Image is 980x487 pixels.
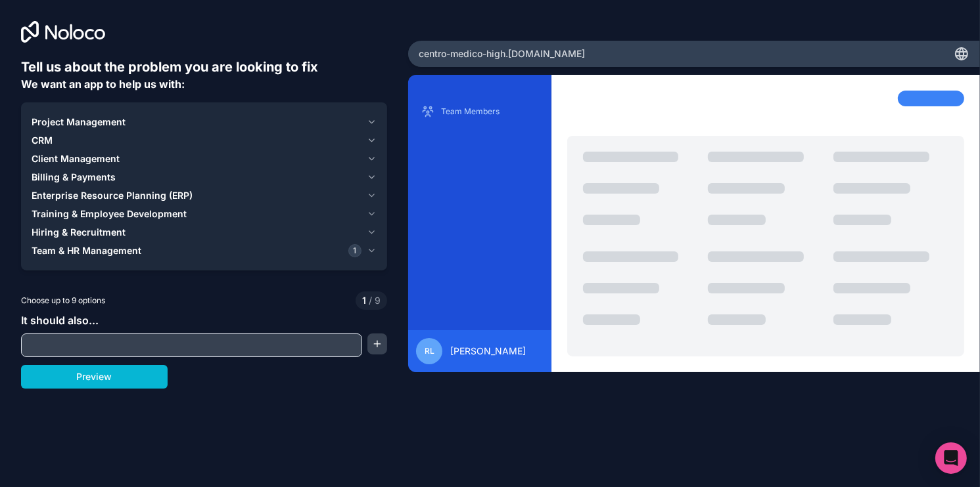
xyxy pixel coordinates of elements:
div: Open Intercom Messenger [935,442,967,474]
span: [PERSON_NAME] [450,345,526,358]
span: centro-medico-high .[DOMAIN_NAME] [419,47,585,60]
h6: Tell us about the problem you are looking to fix [21,58,387,76]
span: Client Management [32,152,120,165]
span: Team & HR Management [32,244,141,257]
button: Project Management [32,113,377,131]
button: Training & Employee Development [32,205,377,223]
button: Hiring & Recruitment [32,223,377,242]
span: Hiring & Recruitment [32,226,126,239]
p: Team Members [441,106,538,117]
span: 1 [348,244,362,257]
button: Billing & Payments [32,168,377,186]
span: Project Management [32,116,126,129]
span: 9 [366,294,381,307]
button: Client Management [32,150,377,168]
span: Choose up to 9 options [21,295,105,307]
span: It should also... [21,314,99,327]
span: Enterprise Resource Planning (ERP) [32,189,193,202]
div: scrollable content [419,101,540,320]
span: We want an app to help us with: [21,77,185,91]
span: RL [425,346,434,356]
button: Enterprise Resource Planning (ERP) [32,186,377,205]
button: Preview [21,365,168,389]
span: CRM [32,134,53,147]
button: Team & HR Management1 [32,242,377,260]
button: CRM [32,131,377,150]
span: 1 [362,294,366,307]
span: Training & Employee Development [32,207,187,221]
span: Billing & Payments [32,171,116,184]
span: / [369,295,372,306]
